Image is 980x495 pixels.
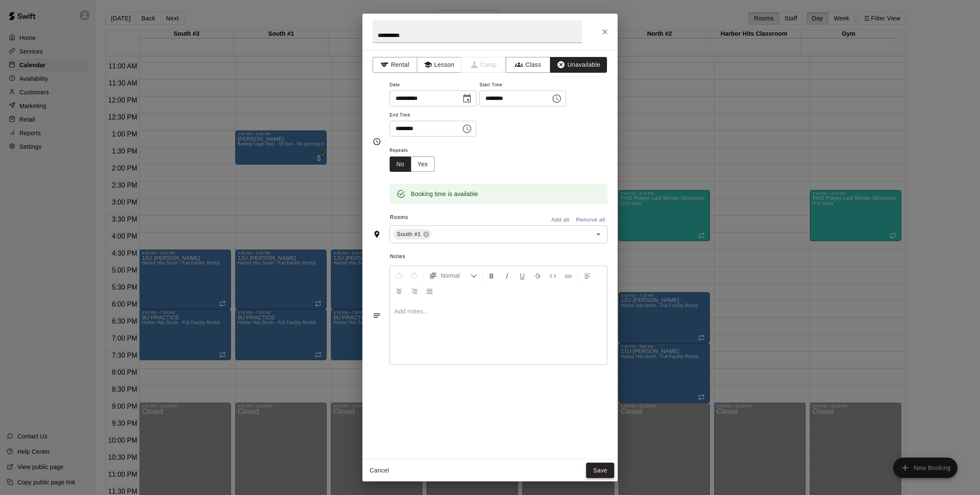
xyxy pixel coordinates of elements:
[392,283,406,299] button: Center Align
[373,311,381,320] svg: Notes
[422,283,437,299] button: Justify Align
[515,268,530,283] button: Format Underline
[462,57,506,73] span: Camps can only be created in the Services page
[547,213,574,227] button: Add all
[390,110,476,121] span: End Time
[407,268,422,283] button: Redo
[479,80,566,91] span: Start Time
[484,268,499,283] button: Format Bold
[506,57,550,73] button: Class
[373,57,417,73] button: Rental
[546,268,560,283] button: Insert Code
[586,463,614,478] button: Save
[392,268,406,283] button: Undo
[373,137,381,146] svg: Timing
[393,229,431,239] div: South #1
[441,271,470,280] span: Normal
[373,230,381,239] svg: Rooms
[366,463,393,478] button: Cancel
[574,213,607,227] button: Remove all
[390,214,408,220] span: Rooms
[459,90,476,107] button: Choose date, selected date is Oct 13, 2025
[417,57,462,73] button: Lesson
[580,268,595,283] button: Left Align
[550,57,607,73] button: Unavailable
[390,80,476,91] span: Date
[561,268,575,283] button: Insert Link
[411,156,435,172] button: Yes
[393,230,424,239] span: South #1
[390,250,607,264] span: Notes
[390,145,442,156] span: Repeats
[597,24,612,40] button: Close
[407,283,422,299] button: Right Align
[548,90,565,107] button: Choose time, selected time is 2:00 PM
[500,268,514,283] button: Format Italics
[390,156,435,172] div: outlined button group
[530,268,545,283] button: Format Strikethrough
[459,120,476,137] button: Choose time, selected time is 2:45 PM
[390,156,411,172] button: No
[593,228,604,240] button: Open
[425,268,481,283] button: Formatting Options
[411,186,478,202] div: Booking time is available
